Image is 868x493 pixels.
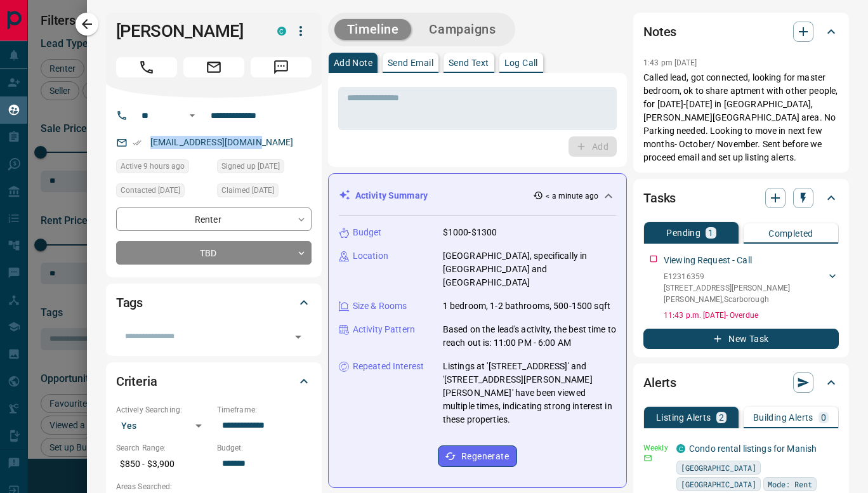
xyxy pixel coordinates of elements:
[116,404,211,416] p: Actively Searching:
[388,58,433,67] p: Send Email
[116,454,211,475] p: $850 - $3,900
[116,287,312,318] div: Tags
[116,159,211,177] div: Tue Aug 12 2025
[116,293,143,313] h2: Tags
[681,478,756,490] span: [GEOGRAPHIC_DATA]
[355,189,428,202] p: Activity Summary
[339,184,616,207] div: Activity Summary< a minute ago
[116,57,177,77] span: Call
[708,228,713,237] p: 1
[753,413,813,422] p: Building Alerts
[643,22,676,42] h2: Notes
[116,371,157,391] h2: Criteria
[116,416,211,436] div: Yes
[768,478,812,490] span: Mode: Rent
[116,21,258,41] h1: [PERSON_NAME]
[221,160,280,173] span: Signed up [DATE]
[251,57,312,77] span: Message
[664,268,839,308] div: E12316359[STREET_ADDRESS][PERSON_NAME][PERSON_NAME],Scarborough
[150,137,294,147] a: [EMAIL_ADDRESS][DOMAIN_NAME]
[121,160,185,173] span: Active 9 hours ago
[449,58,489,67] p: Send Text
[438,445,517,467] button: Regenerate
[821,413,826,422] p: 0
[217,442,312,454] p: Budget:
[221,184,274,197] span: Claimed [DATE]
[443,360,616,426] p: Listings at '[STREET_ADDRESS]' and '[STREET_ADDRESS][PERSON_NAME][PERSON_NAME]' have been viewed ...
[443,226,497,239] p: $1000-$1300
[443,249,616,289] p: [GEOGRAPHIC_DATA], specifically in [GEOGRAPHIC_DATA] and [GEOGRAPHIC_DATA]
[656,413,711,422] p: Listing Alerts
[689,444,817,454] a: Condo rental listings for Manish
[643,372,676,393] h2: Alerts
[116,481,312,492] p: Areas Searched:
[185,108,200,123] button: Open
[666,228,700,237] p: Pending
[664,254,752,267] p: Viewing Request - Call
[643,16,839,47] div: Notes
[116,183,211,201] div: Mon Aug 11 2025
[643,442,669,454] p: Weekly
[664,310,839,321] p: 11:43 p.m. [DATE] - Overdue
[643,188,676,208] h2: Tasks
[681,461,756,474] span: [GEOGRAPHIC_DATA]
[116,366,312,397] div: Criteria
[443,299,610,313] p: 1 bedroom, 1-2 bathrooms, 500-1500 sqft
[664,271,826,282] p: E12316359
[116,207,312,231] div: Renter
[546,190,598,202] p: < a minute ago
[133,138,141,147] svg: Email Verified
[643,367,839,398] div: Alerts
[643,71,839,164] p: Called lead, got connected, looking for master bedroom, ok to share aptment with other people, fo...
[443,323,616,350] p: Based on the lead's activity, the best time to reach out is: 11:00 PM - 6:00 AM
[643,454,652,463] svg: Email
[719,413,724,422] p: 2
[289,328,307,346] button: Open
[353,299,407,313] p: Size & Rooms
[353,226,382,239] p: Budget
[183,57,244,77] span: Email
[334,19,412,40] button: Timeline
[217,404,312,416] p: Timeframe:
[416,19,508,40] button: Campaigns
[277,27,286,36] div: condos.ca
[353,360,424,373] p: Repeated Interest
[121,184,180,197] span: Contacted [DATE]
[643,58,697,67] p: 1:43 pm [DATE]
[643,329,839,349] button: New Task
[334,58,372,67] p: Add Note
[643,183,839,213] div: Tasks
[353,249,388,263] p: Location
[676,444,685,453] div: condos.ca
[664,282,826,305] p: [STREET_ADDRESS][PERSON_NAME][PERSON_NAME] , Scarborough
[116,241,312,265] div: TBD
[217,183,312,201] div: Mon Aug 11 2025
[504,58,538,67] p: Log Call
[353,323,415,336] p: Activity Pattern
[116,442,211,454] p: Search Range:
[768,229,813,238] p: Completed
[217,159,312,177] div: Sun Aug 10 2025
